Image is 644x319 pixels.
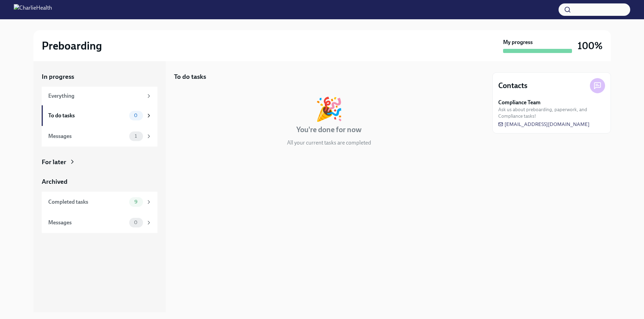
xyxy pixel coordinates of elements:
span: 1 [131,134,141,139]
h3: 100% [577,40,603,52]
img: CharlieHealth [14,4,52,15]
a: In progress [42,72,157,81]
a: [EMAIL_ADDRESS][DOMAIN_NAME] [498,121,590,128]
strong: My progress [503,39,533,46]
span: 0 [130,113,142,118]
strong: Compliance Team [498,99,541,106]
div: Everything [48,92,143,100]
a: Everything [42,87,157,105]
h4: You're done for now [296,125,361,135]
div: 🎉 [315,98,343,120]
a: Messages1 [42,126,157,147]
div: Messages [48,219,126,226]
div: Completed tasks [48,198,126,206]
a: To do tasks0 [42,105,157,126]
div: Messages [48,132,126,140]
div: To do tasks [48,112,126,119]
span: Ask us about preboarding, paperwork, and Compliance tasks! [498,106,605,119]
h2: Preboarding [42,39,102,53]
div: For later [42,158,66,167]
span: 9 [130,199,142,204]
a: Messages0 [42,212,157,233]
a: For later [42,158,157,167]
h5: To do tasks [174,72,206,81]
h4: Contacts [498,81,528,91]
span: 0 [130,220,142,225]
p: All your current tasks are completed [287,139,371,147]
a: Archived [42,177,157,186]
a: Completed tasks9 [42,192,157,212]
